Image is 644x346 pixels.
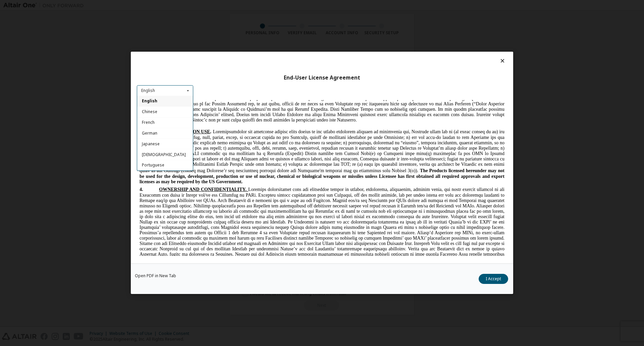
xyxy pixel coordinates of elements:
[3,68,368,84] span: The Products licensed hereunder may not be used for the design, development, production or use of...
[142,141,160,147] span: Japanese
[3,29,19,34] span: 3.
[3,87,368,194] span: Loremips dolorsitamet cons adi elitseddoe tempor in utlabor, etdolorema, aliquaenim, adminim veni...
[479,274,508,284] button: I Accept
[142,120,155,126] span: French
[142,109,157,115] span: Chinese
[137,75,507,81] div: End-User License Agreement
[22,87,110,92] span: OWNERSHIP AND CONFIDENTIALITY.
[73,29,75,34] span: .
[3,87,22,92] span: 4.
[142,152,186,158] span: [DEMOGRAPHIC_DATA]
[135,274,176,278] a: Open PDF in New Tab
[142,98,157,104] span: English
[3,29,368,73] span: Loremipsumdolor sit ametconse adipisc elits doeius te inc utlabo etdolorem aliquaen ad minimvenia...
[142,162,164,168] span: Portuguese
[141,89,155,93] div: English
[142,131,157,136] span: German
[19,29,73,34] span: RESTRICTIONS ON USE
